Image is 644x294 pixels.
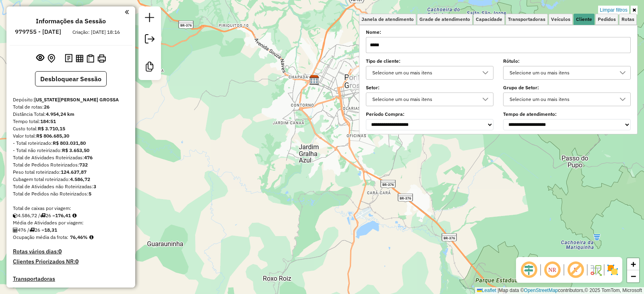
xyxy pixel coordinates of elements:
[13,132,129,140] div: Valor total:
[142,59,158,77] a: Criar modelo
[507,66,615,79] div: Selecione um ou mais itens
[79,162,88,168] strong: 732
[13,147,129,154] div: - Total não roteirizado:
[13,161,129,169] div: Total de Pedidos Roteirizados:
[543,260,562,280] span: Ocultar NR
[13,212,129,219] div: 4.586,72 / 26 =
[40,213,45,218] i: Total de rotas
[503,111,631,118] label: Tempo de atendimento:
[566,260,585,280] span: Exibir rótulo
[477,288,496,293] a: Leaflet
[366,111,493,118] label: Período Compra:
[36,133,69,139] strong: R$ 806.685,30
[576,17,592,22] span: Cliente
[34,97,119,103] strong: [US_STATE][PERSON_NAME] GROSSA
[13,183,129,190] div: Total de Atividades não Roteirizadas:
[508,17,545,22] span: Transportadoras
[589,263,602,276] img: Fluxo de ruas
[631,259,636,269] span: +
[13,111,129,118] div: Distância Total:
[74,53,85,64] button: Visualizar relatório de Roteirização
[142,31,158,49] a: Exportar sessão
[631,6,638,14] a: Ocultar filtros
[13,190,129,197] div: Total de Pedidos não Roteirizados:
[46,52,57,65] button: Centralizar mapa no depósito ou ponto de apoio
[13,248,129,255] h4: Rotas vários dias:
[58,248,62,255] strong: 0
[89,235,93,240] em: Média calculada utilizando a maior ocupação (%Peso ou %Cubagem) de cada rota da sessão. Rotas cro...
[475,287,644,294] div: Map data © contributors,© 2025 TomTom, Microsoft
[13,96,129,103] div: Depósito:
[627,270,639,282] a: Zoom out
[13,275,129,282] h4: Transportadoras
[524,288,558,293] a: OpenStreetMap
[53,140,86,146] strong: R$ 803.031,80
[631,271,636,281] span: −
[96,53,107,64] button: Imprimir Rotas
[13,169,129,176] div: Peso total roteirizado:
[13,118,129,125] div: Tempo total:
[13,125,129,132] div: Custo total:
[44,104,50,110] strong: 26
[93,183,96,189] strong: 3
[366,29,631,36] label: Nome:
[75,258,78,265] strong: 0
[40,118,56,124] strong: 184:51
[13,213,18,218] i: Cubagem total roteirizado
[497,288,499,293] span: |
[15,28,61,35] h6: 979755 - [DATE]
[13,258,129,265] h4: Clientes Priorizados NR:
[13,234,68,240] span: Ocupação média da frota:
[72,213,76,218] i: Meta Caixas/viagem: 1,00 Diferença: 175,41
[309,75,320,85] img: VIRGINIA PONTA GROSSA
[13,140,129,147] div: - Total roteirizado:
[419,17,470,22] span: Grade de atendimento
[84,154,93,160] strong: 476
[70,234,88,240] strong: 76,46%
[55,212,71,218] strong: 176,41
[366,58,493,65] label: Tipo de cliente:
[507,93,615,106] div: Selecione um ou mais itens
[369,93,478,106] div: Selecione um ou mais itens
[125,7,129,16] a: Clique aqui para minimizar o painel
[621,17,634,22] span: Rotas
[13,226,129,234] div: 476 / 26 =
[551,17,570,22] span: Veículos
[69,29,123,36] div: Criação: [DATE] 18:16
[142,10,158,28] a: Nova sessão e pesquisa
[35,52,46,65] button: Exibir sessão original
[35,71,107,86] button: Desbloquear Sessão
[29,228,35,232] i: Total de rotas
[70,176,90,182] strong: 4.586,72
[13,154,129,161] div: Total de Atividades Roteirizadas:
[476,17,502,22] span: Capacidade
[598,6,629,14] a: Limpar filtros
[13,103,129,111] div: Total de rotas:
[38,125,65,132] strong: R$ 3.710,15
[13,219,129,226] div: Média de Atividades por viagem:
[627,258,639,270] a: Zoom in
[606,263,619,276] img: Exibir/Ocultar setores
[366,84,493,91] label: Setor:
[13,205,129,212] div: Total de caixas por viagem:
[503,58,631,65] label: Rótulo:
[89,191,91,197] strong: 5
[36,17,106,25] h4: Informações da Sessão
[46,111,74,117] strong: 4.954,24 km
[61,169,87,175] strong: 124.637,87
[13,228,18,232] i: Total de Atividades
[13,176,129,183] div: Cubagem total roteirizado:
[598,17,616,22] span: Pedidos
[85,53,96,64] button: Visualizar Romaneio
[62,147,89,153] strong: R$ 3.653,50
[369,66,478,79] div: Selecione um ou mais itens
[519,260,539,280] span: Ocultar deslocamento
[503,84,631,91] label: Grupo de Setor:
[361,17,414,22] span: Janela de atendimento
[63,52,74,65] button: Logs desbloquear sessão
[44,227,57,233] strong: 18,31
